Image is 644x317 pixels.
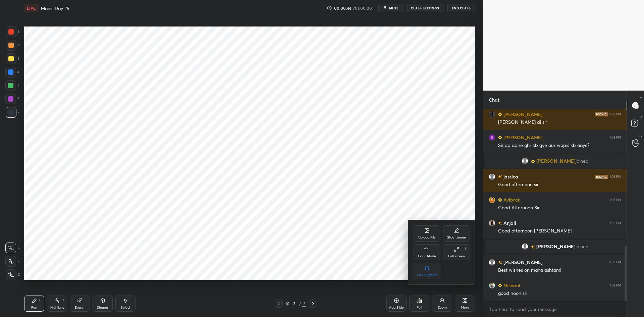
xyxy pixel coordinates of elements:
div: F [465,247,467,251]
div: Upload File [418,236,436,239]
div: Light Mode [418,255,436,258]
div: Full screen [448,255,465,258]
div: Slide theme [447,236,466,239]
div: Live Support [417,273,437,277]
